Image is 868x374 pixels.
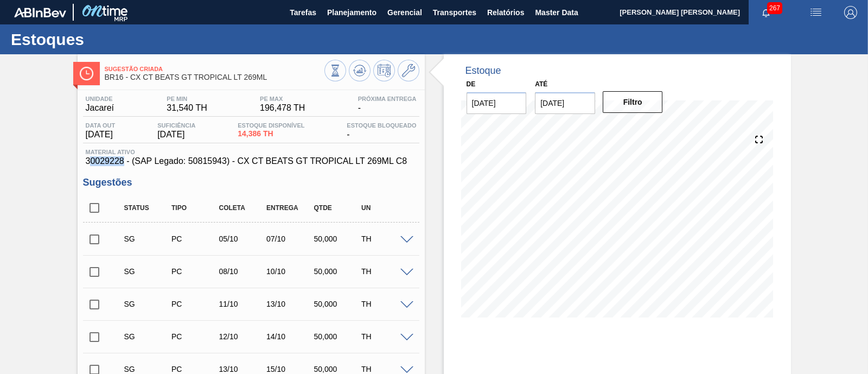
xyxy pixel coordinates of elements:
input: dd/mm/yyyy [535,92,595,114]
span: 31,540 TH [167,103,207,113]
div: 05/10/2025 [216,234,269,243]
div: 14/10/2025 [264,332,316,341]
div: Pedido de Compra [169,267,221,276]
div: Status [122,204,174,212]
span: Material ativo [86,149,417,155]
span: [DATE] [157,130,195,140]
div: Pedido de Compra [169,234,221,243]
div: TH [359,234,411,243]
div: Sugestão Criada [122,332,174,341]
span: 30029228 - (SAP Legado: 50815943) - CX CT BEATS GT TROPICAL LT 269ML C8 [86,156,417,166]
img: Logout [844,6,857,19]
div: 13/10/2025 [264,300,316,308]
span: Data out [86,122,116,129]
button: Notificações [749,5,783,20]
button: Atualizar Gráfico [349,60,371,81]
span: 14,386 TH [238,130,304,138]
div: 10/10/2025 [264,267,316,276]
div: TH [359,332,411,341]
label: De [467,80,476,88]
button: Visão Geral dos Estoques [324,60,346,81]
span: Estoque Disponível [238,122,304,129]
div: Sugestão Criada [122,234,174,243]
img: Ícone [80,67,93,80]
span: Transportes [433,6,476,19]
span: Próxima Entrega [358,96,417,102]
span: Suficiência [157,122,195,129]
div: 08/10/2025 [216,267,269,276]
input: dd/mm/yyyy [467,92,527,114]
h3: Sugestões [83,177,419,188]
div: 50,000 [311,332,363,341]
div: Pedido de Compra [169,332,221,341]
span: Sugestão Criada [105,66,324,72]
div: - [344,122,419,140]
img: TNhmsLtSVTkK8tSr43FrP2fwEKptu5GPRR3wAAAABJRU5ErkJggg== [14,8,66,17]
span: PE MIN [167,96,207,102]
button: Filtro [603,91,663,113]
span: PE MAX [260,96,305,102]
span: Estoque Bloqueado [347,122,416,129]
div: 50,000 [311,365,363,373]
span: Relatórios [487,6,524,19]
span: 196,478 TH [260,103,305,113]
span: Master Data [535,6,578,19]
div: Qtde [311,204,363,212]
div: 07/10/2025 [264,234,316,243]
h1: Estoques [11,33,203,46]
div: 12/10/2025 [216,332,269,341]
span: Jacareí [86,103,114,113]
div: 50,000 [311,234,363,243]
span: 267 [767,2,782,14]
div: Entrega [264,204,316,212]
button: Programar Estoque [373,60,395,81]
span: Planejamento [327,6,376,19]
div: TH [359,300,411,308]
div: TH [359,365,411,373]
div: Estoque [465,65,501,77]
button: Ir ao Master Data / Geral [398,60,419,81]
div: Sugestão Criada [122,267,174,276]
div: Pedido de Compra [169,300,221,308]
span: [DATE] [86,130,116,140]
div: 15/10/2025 [264,365,316,373]
div: UN [359,204,411,212]
span: Tarefas [290,6,316,19]
div: Sugestão Criada [122,365,174,373]
span: Unidade [86,96,114,102]
div: Coleta [216,204,269,212]
div: 50,000 [311,267,363,276]
label: Até [535,80,547,88]
div: Pedido de Compra [169,365,221,373]
img: userActions [809,6,822,19]
div: - [355,96,419,113]
span: Gerencial [387,6,422,19]
div: Sugestão Criada [122,300,174,308]
div: 11/10/2025 [216,300,269,308]
div: Tipo [169,204,221,212]
span: BR16 - CX CT BEATS GT TROPICAL LT 269ML [105,73,324,81]
div: 13/10/2025 [216,365,269,373]
div: TH [359,267,411,276]
div: 50,000 [311,300,363,308]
